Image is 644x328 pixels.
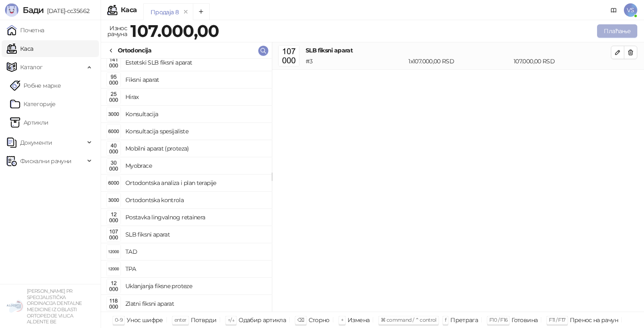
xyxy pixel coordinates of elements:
img: Slika [107,107,120,121]
button: Плаћање [597,24,637,38]
h4: Konsultacija spesijaliste [125,125,265,138]
h4: Postavka lingvalnog retainera [125,211,265,224]
img: Slika [107,211,120,224]
h4: TAD [125,245,265,258]
img: Slika [107,73,120,86]
div: grid [101,59,272,312]
span: [DATE]-cc35662 [44,7,89,15]
img: Slika [107,90,120,104]
h4: Konsultacija [125,107,265,121]
a: Категорије [10,96,56,112]
h4: TPA [125,262,265,276]
h4: Myobrace [125,159,265,172]
small: [PERSON_NAME] PR SPECIJALISTIČKA ORDINACIJA DENTALNE MEDICINE IZ OBLASTI ORTOPEDIJE VILICA ALDENT... [27,288,82,325]
a: ArtikliАртикли [10,114,49,131]
img: Slika [107,228,120,241]
span: f [445,317,446,323]
div: Претрага [450,315,478,325]
img: Slika [107,176,120,190]
div: Ortodoncija [118,46,151,55]
h4: SLB fiksni aparat [306,46,611,55]
div: 1 x 107.000,00 RSD [407,57,512,66]
img: Slika [107,279,120,293]
span: Документи [20,134,52,151]
div: Измена [348,315,369,325]
a: Почетна [7,22,44,39]
h4: Ortodontska analiza i plan terapije [125,176,265,190]
span: ⌫ [297,317,304,323]
div: 107.000,00 RSD [512,57,613,66]
img: Slika [107,125,120,138]
div: Потврди [191,315,217,325]
span: enter [174,317,187,323]
a: Документација [607,3,621,17]
a: Каса [7,40,33,57]
img: Slika [107,245,120,258]
span: + [341,317,343,323]
span: F10 / F16 [489,317,507,323]
h4: Fiksni aparat [125,73,265,86]
img: Slika [107,262,120,276]
img: Slika [107,56,120,69]
button: Add tab [193,3,210,20]
div: Унос шифре [127,315,163,325]
h4: Ortodontska kontrola [125,193,265,207]
img: Slika [107,193,120,207]
img: 64x64-companyLogo-5147c2c0-45e4-4f6f-934a-c50ed2e74707.png [7,298,23,315]
span: Фискални рачуни [20,153,71,169]
h4: Mobilni aparat (proteza) [125,142,265,155]
h4: Estetski SLB fiksni aparat [125,56,265,69]
span: F11 / F17 [549,317,565,323]
div: Продаја 8 [151,8,179,17]
a: Робне марке [10,77,61,94]
span: ⌘ command / ⌃ control [381,317,436,323]
strong: 107.000,00 [130,21,219,41]
div: Каса [121,7,137,13]
div: Готовина [512,315,538,325]
div: Пренос на рачун [570,315,618,325]
div: Износ рачуна [106,23,129,39]
h4: Uklanjanja fiksne proteze [125,279,265,293]
span: Каталог [20,59,43,75]
span: ↑/↓ [228,317,234,323]
h4: Hirax [125,90,265,104]
img: Slika [107,159,120,172]
img: Slika [107,297,120,310]
div: Сторно [309,315,330,325]
h4: Zlatni fiksni aparat [125,297,265,310]
button: remove [180,8,191,16]
img: Logo [5,3,18,17]
span: 0-9 [115,317,122,323]
div: Одабир артикла [239,315,286,325]
span: Бади [23,5,44,15]
div: # 3 [304,57,407,66]
img: Slika [107,142,120,155]
span: VS [624,3,637,17]
h4: SLB fiksni aparat [125,228,265,241]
